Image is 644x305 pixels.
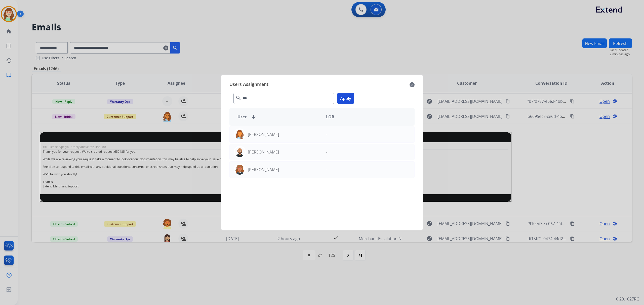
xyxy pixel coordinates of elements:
[248,149,279,155] p: [PERSON_NAME]
[326,114,334,120] span: LOB
[248,131,279,137] p: [PERSON_NAME]
[233,114,322,120] div: User
[326,149,327,155] p: -
[229,81,268,89] span: Users Assignment
[326,131,327,137] p: -
[337,93,354,104] button: Apply
[410,82,415,88] mat-icon: close
[235,95,242,101] mat-icon: search
[251,114,257,120] mat-icon: arrow_downward
[248,167,279,173] p: [PERSON_NAME]
[326,167,327,173] p: -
